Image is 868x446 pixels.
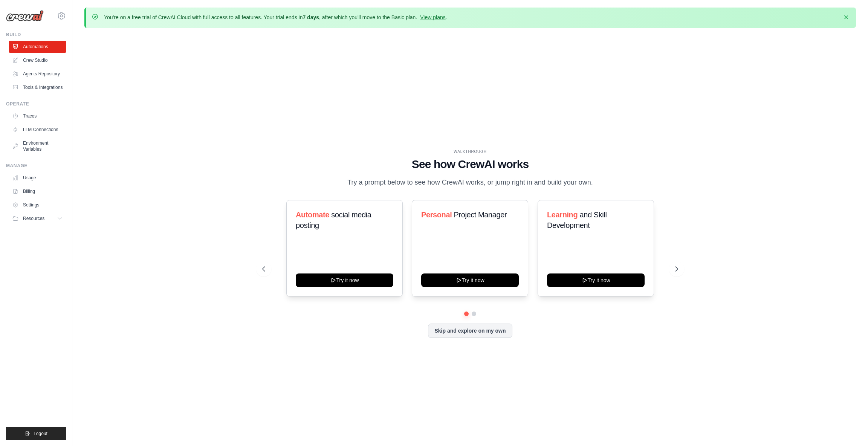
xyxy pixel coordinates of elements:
span: Learning [547,211,578,219]
a: View plans [420,14,445,20]
span: Project Manager [454,211,507,219]
a: LLM Connections [9,124,66,136]
button: Skip and explore on my own [428,324,512,338]
a: Environment Variables [9,137,66,155]
div: WALKTHROUGH [262,149,678,154]
button: Try it now [421,273,519,287]
a: Automations [9,41,66,53]
p: Try a prompt below to see how CrewAI works, or jump right in and build your own. [344,177,597,188]
a: Billing [9,185,66,197]
div: Build [6,32,66,38]
p: You're on a free trial of CrewAI Cloud with full access to all features. Your trial ends in , aft... [104,14,447,21]
button: Logout [6,427,66,440]
div: Manage [6,163,66,169]
a: Settings [9,199,66,211]
a: Usage [9,172,66,184]
img: Logo [6,10,44,21]
button: Try it now [547,273,645,287]
div: Operate [6,101,66,107]
a: Tools & Integrations [9,81,66,93]
span: social media posting [296,211,371,229]
span: Automate [296,211,329,219]
button: Try it now [296,273,393,287]
a: Traces [9,110,66,122]
span: Personal [421,211,452,219]
span: Logout [34,431,47,437]
button: Resources [9,212,66,225]
a: Agents Repository [9,68,66,80]
h1: See how CrewAI works [262,157,678,171]
span: Resources [23,215,44,221]
a: Crew Studio [9,54,66,66]
strong: 7 days [303,14,319,20]
span: and Skill Development [547,211,607,229]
